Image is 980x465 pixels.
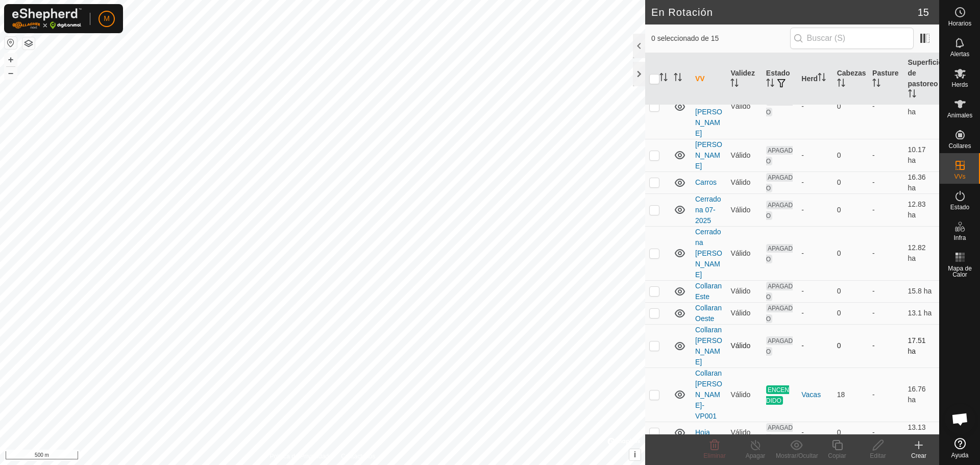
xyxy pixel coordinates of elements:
[674,75,682,83] p-sorticon: Activar para ordenar
[766,201,793,220] span: APAGADO
[947,112,972,118] span: Animales
[817,451,857,460] div: Copiar
[695,282,722,301] a: Collaran Este
[801,427,828,438] div: -
[801,177,828,188] div: -
[801,101,828,112] div: -
[833,53,868,105] th: Cabezas
[790,28,914,49] input: Buscar (S)
[726,280,762,302] td: Válido
[904,302,939,324] td: 13.1 ha
[857,451,898,460] div: Editar
[904,422,939,444] td: 13.13 ha
[730,80,739,88] p-sorticon: Activar para ordenar
[695,304,722,323] a: Collaran Oeste
[726,193,762,226] td: Válido
[801,308,828,319] div: -
[953,235,966,241] span: Infra
[659,75,668,83] p-sorticon: Activar para ordenar
[726,422,762,444] td: Válido
[904,324,939,368] td: 17.51 ha
[837,80,845,88] p-sorticon: Activar para ordenar
[948,143,971,149] span: Collares
[695,140,722,170] a: [PERSON_NAME]
[818,75,826,83] p-sorticon: Activar para ordenar
[833,139,868,172] td: 0
[5,37,17,49] button: Restablecer Mapa
[833,226,868,280] td: 0
[12,8,82,29] img: Logo Gallagher
[904,172,939,193] td: 16.36 ha
[868,226,903,280] td: -
[762,53,797,105] th: Estado
[726,172,762,193] td: Válido
[726,226,762,280] td: Válido
[868,302,903,324] td: -
[634,450,636,459] span: i
[833,302,868,324] td: 0
[868,53,903,105] th: Pasture
[797,53,832,105] th: Herd
[726,74,762,139] td: Válido
[726,302,762,324] td: Válido
[940,434,980,462] a: Ayuda
[801,150,828,161] div: -
[904,193,939,226] td: 12.83 ha
[726,53,762,105] th: Validez
[942,265,977,278] span: Mapa de Calor
[5,54,17,66] button: +
[766,173,793,192] span: APAGADO
[766,385,789,405] span: ENCENDIDO
[833,172,868,193] td: 0
[833,74,868,139] td: 0
[833,368,868,422] td: 18
[104,13,110,24] span: M
[695,369,722,420] a: Collaran [PERSON_NAME]-VP001
[766,282,793,301] span: APAGADO
[766,304,793,323] span: APAGADO
[22,37,35,50] button: Capas del Mapa
[904,226,939,280] td: 12.82 ha
[898,451,939,460] div: Crear
[801,248,828,259] div: -
[270,452,329,461] a: Política de Privacidad
[950,204,969,210] span: Estado
[776,451,817,460] div: Mostrar/Ocultar
[5,67,17,79] button: –
[735,451,776,460] div: Apagar
[904,139,939,172] td: 10.17 ha
[651,33,790,44] span: 0 seleccionado de 15
[766,244,793,263] span: APAGADO
[695,326,722,366] a: Collaran [PERSON_NAME]
[695,76,722,137] a: cambio cerradona [PERSON_NAME]
[801,389,828,400] div: Vacas
[868,193,903,226] td: -
[691,53,726,105] th: VV
[801,286,828,297] div: -
[833,422,868,444] td: 0
[703,452,725,459] span: Eliminar
[872,80,880,88] p-sorticon: Activar para ordenar
[833,193,868,226] td: 0
[951,82,968,88] span: Herds
[726,139,762,172] td: Válido
[950,51,969,57] span: Alertas
[945,404,975,434] div: Chat abierto
[904,53,939,105] th: Superficie de pastoreo
[904,74,939,139] td: 19.42 ha
[766,423,793,443] span: APAGADO
[904,368,939,422] td: 16.76 ha
[726,324,762,368] td: Válido
[868,422,903,444] td: -
[695,178,717,186] a: Carros
[868,324,903,368] td: -
[868,74,903,139] td: -
[951,452,969,458] span: Ayuda
[651,6,918,18] h2: En Rotación
[904,280,939,302] td: 15.8 ha
[766,336,793,356] span: APAGADO
[695,228,722,279] a: Cerradona [PERSON_NAME]
[766,80,774,88] p-sorticon: Activar para ordenar
[868,368,903,422] td: -
[833,324,868,368] td: 0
